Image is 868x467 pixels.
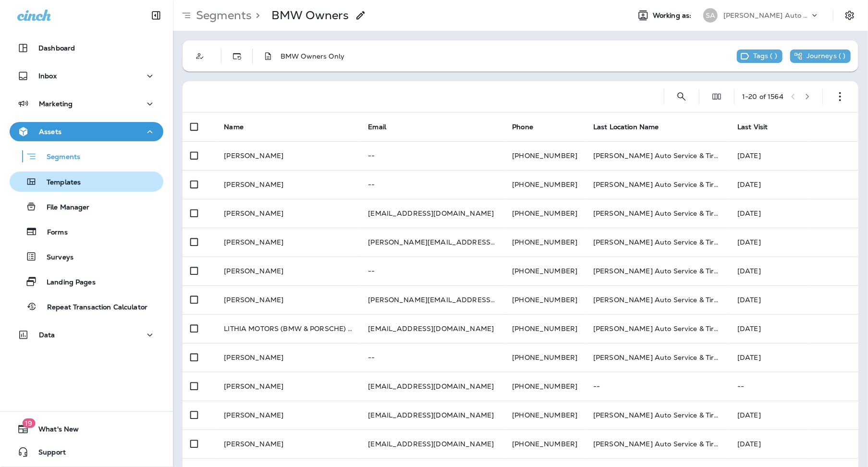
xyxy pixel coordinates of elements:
td: [PERSON_NAME] [216,199,360,228]
div: SA [703,8,718,23]
span: Email [368,123,386,131]
button: Customer Only [190,47,209,66]
button: Search Segments [672,87,691,106]
p: -- [368,354,497,361]
p: Landing Pages [37,278,96,287]
td: [PERSON_NAME] Auto Service & Tire Pros [586,430,730,458]
td: [PERSON_NAME] [216,372,360,401]
p: -- [737,382,851,390]
button: Forms [10,221,163,242]
td: [PHONE_NUMBER] [504,343,586,372]
p: Segments [37,153,80,162]
td: [PHONE_NUMBER] [504,314,586,343]
td: [PERSON_NAME] [216,257,360,285]
td: [PERSON_NAME] [216,343,360,372]
td: [DATE] [730,257,858,285]
td: [DATE] [730,314,858,343]
p: Templates [37,178,81,187]
button: File Manager [10,197,163,217]
p: > [252,8,260,23]
button: Templates [10,172,163,192]
p: BMW Owners [271,8,349,23]
td: [PERSON_NAME] [216,285,360,314]
button: Inbox [10,66,163,86]
td: [PERSON_NAME] Auto Service & Tire Pros [586,401,730,430]
td: [PHONE_NUMBER] [504,141,586,170]
button: Settings [841,7,858,24]
button: Support [10,442,163,462]
button: Dynamic [227,47,246,66]
td: [DATE] [730,343,858,372]
p: Repeat Transaction Calculator [37,303,147,312]
span: What's New [29,425,79,437]
button: Collapse Sidebar [143,6,170,25]
div: 1 - 20 of 1564 [742,93,783,100]
button: Dashboard [10,38,163,58]
td: [EMAIL_ADDRESS][DOMAIN_NAME] [360,314,504,343]
td: [PERSON_NAME] [216,170,360,199]
td: [PERSON_NAME] Auto Service & Tire Pros [586,141,730,170]
span: 19 [22,418,35,428]
p: Segments [192,8,252,23]
span: Support [29,448,66,460]
p: [PERSON_NAME] Auto Service & Tire Pros [723,12,810,19]
td: [PERSON_NAME] Auto Service & Tire Pros [586,228,730,257]
td: [PHONE_NUMBER] [504,401,586,430]
td: LITHIA MOTORS (BMW & PORSCHE) (No last name) [216,314,360,343]
td: [PERSON_NAME] Auto Service & Tire Pros [586,257,730,285]
td: [PERSON_NAME] Auto Service & Tire Pros [586,170,730,199]
p: -- [368,181,497,188]
td: [PERSON_NAME] Auto Service & Tire Pros [586,285,730,314]
td: [PERSON_NAME] Auto Service & Tire Pros [586,314,730,343]
p: Tags ( ) [753,52,777,61]
td: [PERSON_NAME][EMAIL_ADDRESS][DOMAIN_NAME] [360,285,504,314]
td: [PHONE_NUMBER] [504,430,586,458]
td: [DATE] [730,199,858,228]
span: Last Location Name [593,123,659,131]
button: Edit Fields [707,87,726,106]
button: Description [258,47,278,66]
td: [DATE] [730,228,858,257]
span: Phone [512,123,533,131]
td: [DATE] [730,430,858,458]
td: [PERSON_NAME] Auto Service & Tire Pros [586,199,730,228]
td: [PERSON_NAME] [216,401,360,430]
p: Assets [39,128,61,135]
td: [PERSON_NAME] [216,141,360,170]
button: Segments [10,146,163,167]
td: [PERSON_NAME][EMAIL_ADDRESS][DOMAIN_NAME] [360,228,504,257]
td: [EMAIL_ADDRESS][DOMAIN_NAME] [360,372,504,401]
td: [PERSON_NAME] [216,430,360,458]
td: [PHONE_NUMBER] [504,170,586,199]
button: 19What's New [10,419,163,439]
td: [DATE] [730,170,858,199]
button: Marketing [10,94,163,113]
p: BMW Owners Only [281,52,344,60]
button: Landing Pages [10,271,163,292]
td: [PHONE_NUMBER] [504,285,586,314]
td: [EMAIL_ADDRESS][DOMAIN_NAME] [360,401,504,430]
td: [PHONE_NUMBER] [504,257,586,285]
p: -- [593,382,722,390]
span: Last Visit [737,123,768,131]
td: [PHONE_NUMBER] [504,228,586,257]
p: File Manager [37,203,90,212]
p: Marketing [39,100,73,108]
td: [PERSON_NAME] Auto Service & Tire Pros [586,343,730,372]
td: [PERSON_NAME] [216,228,360,257]
p: Inbox [38,72,57,80]
p: Data [39,331,55,339]
td: [EMAIL_ADDRESS][DOMAIN_NAME] [360,199,504,228]
div: This segment is not used in any journeys [790,49,851,63]
p: Dashboard [38,44,75,52]
td: [EMAIL_ADDRESS][DOMAIN_NAME] [360,430,504,458]
p: Forms [37,228,68,237]
td: [PHONE_NUMBER] [504,372,586,401]
button: Assets [10,122,163,141]
p: Surveys [37,253,73,262]
td: [DATE] [730,285,858,314]
span: Name [224,123,244,131]
td: [PHONE_NUMBER] [504,199,586,228]
div: This segment has no tags [737,49,782,63]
